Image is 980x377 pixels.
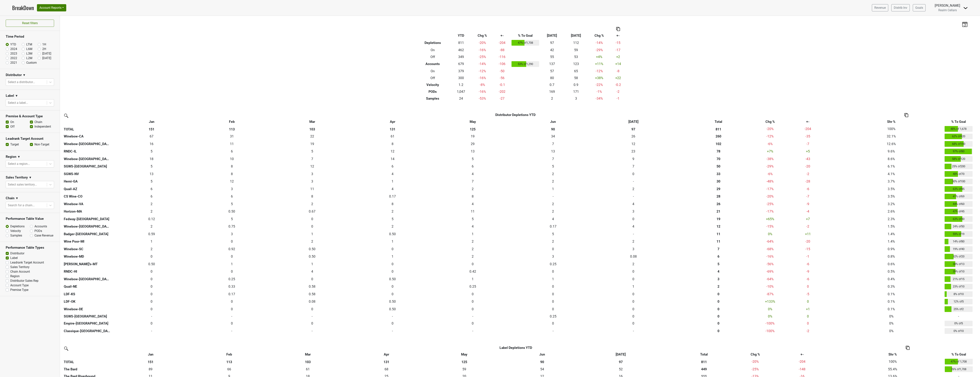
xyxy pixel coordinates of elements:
[511,32,540,39] th: % To Goal
[10,260,44,265] label: Leadrank Target Account
[193,171,271,176] div: 8
[451,32,471,39] th: YTD
[674,118,763,125] th: Total: activate to sort column ascending
[839,163,943,170] td: 6.1%
[611,53,626,60] td: +2
[944,351,974,358] th: % To Goal: activate to sort column ascending
[763,148,777,155] td: +7 %
[29,175,32,180] span: ▼
[112,156,191,161] div: 18
[963,6,968,10] img: Dropdown Menu
[352,148,433,155] td: 12.417
[10,251,24,256] label: Distributor
[593,170,674,178] td: 0
[192,111,839,118] th: Distributor Depletions YTD
[10,47,17,51] label: 2024
[778,149,838,154] div: +5
[891,4,910,11] a: Distrib Inv
[593,118,674,125] th: Jul: activate to sort column ascending
[192,155,272,163] td: 9.502
[540,88,564,95] td: 169
[763,118,777,125] th: Chg %: activate to sort column ascending
[433,156,512,161] div: 5
[564,47,588,53] td: 59
[513,155,593,163] td: 7.173
[17,155,20,159] span: ▼
[42,56,51,60] label: [DATE]
[112,141,191,146] div: 16
[10,124,15,129] label: Off
[540,53,564,60] td: 55
[513,148,593,155] td: 13.167
[674,149,762,154] div: 78
[839,125,943,133] td: 100%
[353,141,432,146] div: 8
[594,141,673,146] div: 12
[273,164,351,169] div: 12
[611,95,626,102] td: -1
[433,163,513,170] td: 6.498
[272,155,352,163] td: 6.668
[611,81,626,88] td: -0.2
[593,125,674,133] th: 97
[42,51,51,56] label: [DATE]
[540,81,564,88] td: 0.7
[748,351,763,358] th: Chg %: activate to sort column ascending
[42,42,46,47] label: 1H
[190,351,269,358] th: Feb: activate to sort column ascending
[193,164,271,169] div: 8
[839,170,943,178] td: 4.1%
[581,351,660,358] th: Jul: activate to sort column ascending
[763,351,842,358] th: +-: activate to sort column ascending
[42,47,46,51] label: 2H
[962,21,968,27] img: last_updated_date
[451,75,471,81] td: 300
[471,81,494,88] td: -8 %
[804,127,811,131] span: -204
[763,155,777,163] td: -38 %
[763,140,777,148] td: -6 %
[10,229,21,233] label: Velocity
[564,53,588,60] td: 53
[674,134,762,139] div: 260
[63,170,111,178] th: SGWS-NV
[63,351,111,358] th: &nbsp;: activate to sort column ascending
[433,125,513,133] th: 125
[839,155,943,163] td: 8.6%
[564,60,588,68] td: 123
[839,140,943,148] td: 12.6%
[674,140,763,148] th: 102.346
[10,265,30,269] label: Sales Territory
[6,20,54,27] button: Reset filters
[540,32,564,39] th: [DATE]
[193,149,271,154] div: 6
[272,163,352,170] td: 11.833
[564,75,588,81] td: 58
[611,75,626,81] td: +22
[593,148,674,155] td: 22.834
[111,163,192,170] td: 5.081
[15,94,18,98] span: ▼
[471,95,494,102] td: -53 %
[433,140,513,148] td: 28.594
[593,140,674,148] td: 12.174
[594,171,673,176] div: 0
[63,112,69,118] img: filter
[503,351,582,358] th: Jun: activate to sort column ascending
[111,155,192,163] td: 18.25
[10,269,30,274] label: Chain Account
[594,156,673,161] div: 9
[34,124,51,129] label: Independent
[10,288,28,292] label: Premise Type
[10,120,14,124] label: On
[451,68,471,75] td: 379
[6,73,22,77] h3: Distributor
[611,39,626,47] td: -15
[414,95,451,102] th: Samples
[111,148,192,155] td: 5.08
[37,4,66,11] button: Account Reports
[471,53,494,60] td: -25 %
[63,163,111,170] th: SGWS-[GEOGRAPHIC_DATA]
[872,4,888,11] a: Revenue
[494,53,511,60] td: -116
